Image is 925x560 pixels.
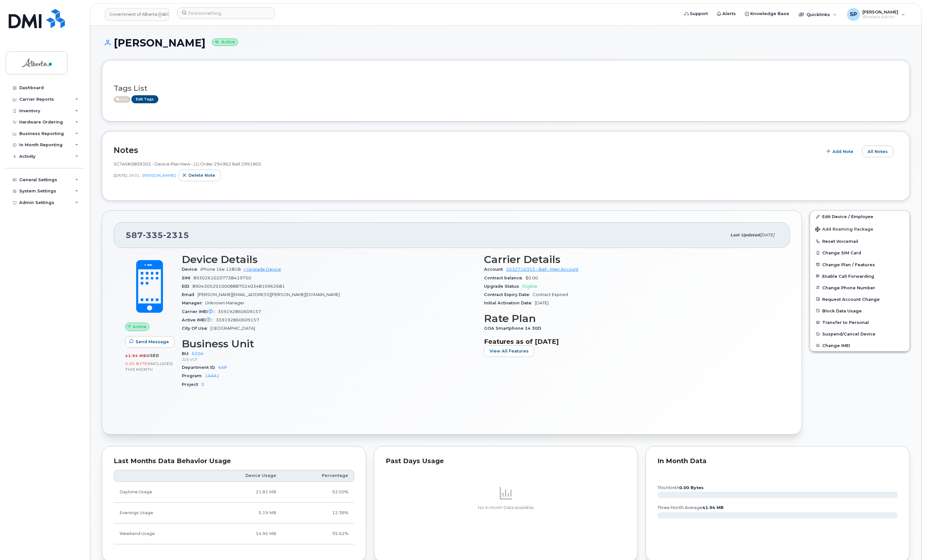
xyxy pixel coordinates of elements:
span: Unknown Manager [205,301,244,305]
a: Edit Device / Employee [810,211,910,222]
td: 35.62% [282,523,354,544]
button: Add Roaming Package [810,222,910,235]
span: 359192860609157 [216,318,259,322]
button: Block Data Usage [810,305,910,317]
small: Active [212,38,238,46]
td: 52.00% [282,482,354,503]
span: Active [114,96,130,103]
span: [DATE] [114,173,127,178]
tr: Friday from 6:00pm to Monday 8:00am [114,523,354,544]
span: Carrier IMEI [182,309,218,314]
span: Add Note [833,148,853,155]
h1: [PERSON_NAME] [102,37,910,48]
span: SIM [182,276,193,280]
button: All Notes [862,146,893,157]
span: Enable Call Forwarding [822,274,874,278]
span: Delete note [189,172,215,178]
tr: Weekdays from 6:00pm to 8:00am [114,503,354,523]
a: Edit Tags [131,95,158,103]
button: View All Features [484,345,534,357]
span: 0.00 Bytes [125,361,150,366]
span: EID [182,284,192,289]
h2: Notes [114,145,819,155]
a: 4AIF [218,365,227,370]
a: + Upgrade Device [243,267,281,272]
td: 14.94 MB [202,523,282,544]
span: Contract Expired [533,292,568,297]
span: Program [182,373,205,378]
span: Account [484,267,506,272]
span: 2315 [163,230,189,240]
text: three month average [657,505,724,510]
span: [DATE] [535,301,549,305]
span: City Of Use [182,326,210,331]
tspan: 0.00 Bytes [679,485,704,490]
span: Initial Activation Date [484,301,535,305]
a: [PERSON_NAME] [142,173,176,178]
span: [PERSON_NAME][EMAIL_ADDRESS][PERSON_NAME][DOMAIN_NAME] [198,292,340,297]
span: used [146,353,159,358]
h3: Device Details [182,254,476,265]
span: Project [182,382,201,387]
span: Manager [182,301,205,305]
span: [DATE] [760,233,774,237]
button: Transfer to Personal [810,317,910,328]
a: 620A [192,351,203,356]
span: Active [133,324,146,330]
span: $0.00 [525,276,538,280]
h3: Features as of [DATE] [484,338,779,345]
span: Upgrade Status [484,284,522,289]
a: 0532716353 - Bell - Main Account [506,267,578,272]
button: Reset Voicemail [810,235,910,247]
td: Weekend Usage [114,523,202,544]
td: Evenings Usage [114,503,202,523]
tspan: 41.94 MB [702,505,724,510]
button: Enable Call Forwarding [810,270,910,282]
span: iPhone 16e 128GB [200,267,241,272]
span: Contract Expiry Date [484,292,533,297]
span: [GEOGRAPHIC_DATA] [210,326,255,331]
div: Past Days Usage [386,458,626,464]
span: Last updated [730,233,760,237]
button: Add Note [822,146,859,157]
span: View All Features [489,348,529,354]
a: 0 [201,382,204,387]
p: JUS VCF [182,357,476,362]
span: Add Roaming Package [815,227,873,233]
span: 89302610207738419750 [193,276,251,280]
span: Department ID [182,365,218,370]
span: 359192860609157 [218,309,261,314]
button: Change Phone Number [810,282,910,293]
span: Active IMEI [182,318,216,322]
span: Send Message [136,339,169,345]
span: All Notes [868,148,888,155]
h3: Tags List [114,84,898,92]
span: Change Plan / Features [822,262,875,267]
td: 12.38% [282,503,354,523]
td: Daytime Usage [114,482,202,503]
th: Device Usage [202,470,282,481]
h3: Carrier Details [484,254,779,265]
button: Request Account Change [810,293,910,305]
h3: Rate Plan [484,313,779,324]
span: Contract balance [484,276,525,280]
button: Send Message [125,336,174,348]
span: Device [182,267,200,272]
span: 41.94 MB [125,353,146,358]
span: Eligible [522,284,537,289]
span: Email [182,292,198,297]
text: this month [657,485,704,490]
span: Suspend/Cancel Device [822,332,876,336]
span: GOA Smartphone 14 30D [484,326,544,331]
button: Delete note [178,170,221,181]
button: Suspend/Cancel Device [810,328,910,340]
span: 587 [126,230,189,240]
th: Percentage [282,470,354,481]
h3: Business Unit [182,338,476,350]
a: 1AAA1 [205,373,219,378]
div: Last Months Data Behavior Usage [114,458,354,464]
button: Change Plan / Features [810,259,910,270]
td: 5.19 MB [202,503,282,523]
span: BU [182,351,192,356]
span: 335 [143,230,163,240]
